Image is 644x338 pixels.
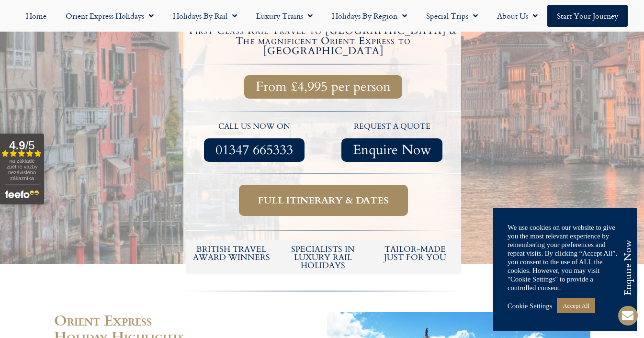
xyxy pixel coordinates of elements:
a: Start your Journey [547,5,628,27]
a: From £4,995 per person [244,75,402,99]
span: Enquire Now [353,144,431,156]
div: We use cookies on our website to give you the most relevant experience by remembering your prefer... [508,223,622,292]
h4: First Class Rail Travel to [GEOGRAPHIC_DATA] & The magnificent Orient Express to [GEOGRAPHIC_DATA] [187,26,460,56]
a: Special Trips [417,5,487,27]
h2: Orient Express [54,312,317,328]
a: Home [16,5,56,27]
a: Cookie Settings [508,302,552,310]
a: 01347 665333 [204,138,305,162]
a: Holidays by Region [322,5,417,27]
a: Holidays by Rail [163,5,247,27]
h6: Specialists in luxury rail holidays [282,245,364,270]
a: Accept All [557,298,595,313]
nav: Menu [5,5,639,27]
p: request a quote [328,121,456,133]
a: Full itinerary & dates [239,185,408,216]
span: 01347 665333 [215,144,293,156]
h5: tailor-made just for you [374,245,456,261]
h5: British Travel Award winners [191,245,273,261]
span: From £4,995 per person [256,81,391,93]
a: About Us [487,5,547,27]
a: Orient Express Holidays [56,5,163,27]
a: Luxury Trains [247,5,322,27]
a: Enquire Now [341,138,442,162]
p: call us now on [191,121,319,133]
span: Full itinerary & dates [258,194,389,206]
